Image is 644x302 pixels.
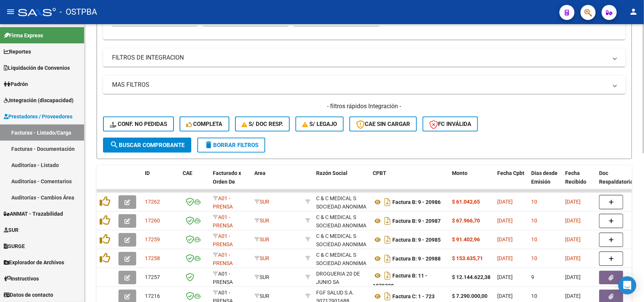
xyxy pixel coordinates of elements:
[497,199,513,205] span: [DATE]
[565,199,581,205] span: [DATE]
[4,210,63,218] span: ANMAT - Trazabilidad
[110,142,184,149] span: Buscar Comprobante
[452,274,490,280] strong: $ 12.144.622,38
[103,138,191,153] button: Buscar Comprobante
[145,236,160,242] span: 17259
[4,226,18,234] span: SUR
[316,194,367,212] div: C & C MEDICAL S SOCIEDAD ANONIMA
[452,293,487,299] strong: $ 7.290.000,00
[4,64,70,72] span: Liquidación de Convenios
[145,293,160,299] span: 17216
[629,7,638,16] mat-icon: person
[112,81,607,89] mat-panel-title: MAS FILTROS
[497,274,513,280] span: [DATE]
[295,117,344,132] button: S/ legajo
[316,270,367,285] div: 30623456796
[392,256,441,262] strong: Factura B: 9 - 20988
[596,165,641,198] datatable-header-cell: Doc Respaldatoria
[497,293,513,299] span: [DATE]
[531,199,537,205] span: 10
[186,121,223,127] span: Completa
[254,236,269,242] span: SUR
[618,276,636,294] div: Open Intercom Messenger
[452,236,480,242] strong: $ 91.402,96
[254,170,266,176] span: Area
[531,274,534,280] span: 9
[4,96,74,104] span: Integración (discapacidad)
[254,293,269,299] span: SUR
[180,165,210,198] datatable-header-cell: CAE
[242,121,283,127] span: S/ Doc Resp.
[565,255,581,261] span: [DATE]
[6,7,15,16] mat-icon: menu
[497,170,524,176] span: Fecha Cpbt
[383,215,392,227] i: Descargar documento
[213,214,233,229] span: A01 - PRENSA
[565,293,581,299] span: [DATE]
[373,170,386,176] span: CPBT
[112,54,607,62] mat-panel-title: FILTROS DE INTEGRACION
[197,138,265,153] button: Borrar Filtros
[145,199,160,205] span: 17262
[4,80,28,88] span: Padrón
[213,170,241,185] span: Facturado x Orden De
[392,218,441,224] strong: Factura B: 9 - 20987
[254,199,269,205] span: SUR
[213,271,233,285] span: A01 - PRENSA
[531,218,537,224] span: 10
[235,117,290,132] button: S/ Doc Resp.
[180,117,229,132] button: Completa
[562,165,596,198] datatable-header-cell: Fecha Recibido
[316,232,367,249] div: C & C MEDICAL S SOCIEDAD ANONIMA
[254,274,269,280] span: SUR
[497,255,513,261] span: [DATE]
[4,112,72,121] span: Prestadores / Proveedores
[254,255,269,261] span: SUR
[392,199,441,205] strong: Factura B: 9 - 20986
[110,140,119,149] mat-icon: search
[528,165,562,198] datatable-header-cell: Días desde Emisión
[4,31,43,40] span: Firma Express
[313,165,370,198] datatable-header-cell: Razón Social
[383,234,392,246] i: Descargar documento
[497,236,513,242] span: [DATE]
[316,232,367,248] div: 30707174702
[373,273,427,289] strong: Factura B: 11 - 1075229
[213,252,233,267] span: A01 - PRENSA
[383,253,392,265] i: Descargar documento
[497,218,513,224] span: [DATE]
[429,121,471,127] span: FC Inválida
[103,117,174,132] button: Conf. no pedidas
[145,218,160,224] span: 17260
[4,291,53,299] span: Datos de contacto
[599,170,633,185] span: Doc Respaldatoria
[316,194,367,210] div: 30707174702
[316,213,367,229] div: 30707174702
[145,274,160,280] span: 17257
[204,140,213,149] mat-icon: delete
[452,255,483,261] strong: $ 153.635,71
[452,170,467,176] span: Monto
[383,270,392,282] i: Descargar documento
[452,218,480,224] strong: $ 67.966,70
[531,255,537,261] span: 10
[565,170,586,185] span: Fecha Recibido
[383,196,392,208] i: Descargar documento
[565,218,581,224] span: [DATE]
[4,242,25,250] span: SURGE
[370,165,449,198] datatable-header-cell: CPBT
[213,195,233,210] span: A01 - PRENSA
[110,121,167,127] span: Conf. no pedidas
[103,49,626,67] mat-expansion-panel-header: FILTROS DE INTEGRACION
[60,4,97,20] span: - OSTPBA
[565,236,581,242] span: [DATE]
[392,237,441,243] strong: Factura B: 9 - 20985
[213,233,233,248] span: A01 - PRENSA
[316,270,367,287] div: DROGUERIA 20 DE JUNIO SA
[251,165,302,198] datatable-header-cell: Area
[316,251,367,268] div: C & C MEDICAL S SOCIEDAD ANONIMA
[145,170,150,176] span: ID
[449,165,494,198] datatable-header-cell: Monto
[316,288,354,297] div: FGF SALUD S.A.
[103,102,626,110] h4: - filtros rápidos Integración -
